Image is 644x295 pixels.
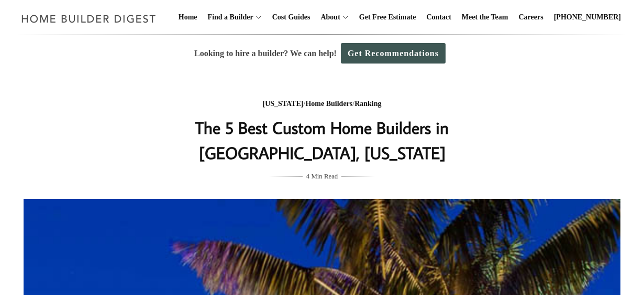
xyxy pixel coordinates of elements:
a: [PHONE_NUMBER] [550,1,625,34]
img: Home Builder Digest [17,8,161,29]
a: Careers [515,1,548,34]
a: [US_STATE] [262,100,303,108]
a: Find a Builder [204,1,253,34]
a: Cost Guides [268,1,315,34]
div: / / [113,98,531,111]
a: Get Free Estimate [355,1,420,34]
span: 4 Min Read [306,171,338,182]
a: About [316,1,340,34]
h1: The 5 Best Custom Home Builders in [GEOGRAPHIC_DATA], [US_STATE] [113,115,531,165]
a: Home Builders [305,100,352,108]
a: Meet the Team [458,1,513,34]
a: Get Recommendations [341,43,446,64]
a: Home [174,1,202,34]
a: Contact [422,1,455,34]
a: Ranking [354,100,381,108]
